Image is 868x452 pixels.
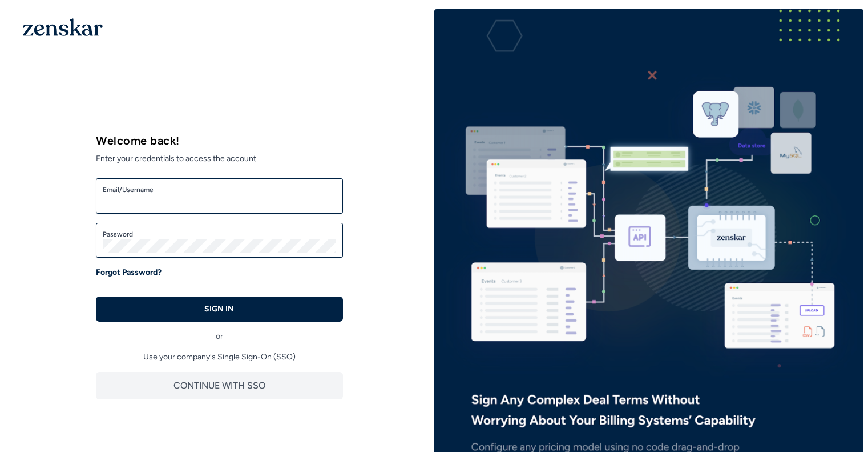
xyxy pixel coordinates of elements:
[96,322,343,342] div: or
[96,297,343,322] button: SIGN IN
[204,303,234,315] p: SIGN IN
[103,230,336,239] label: Password
[96,351,343,363] p: Use your company's Single Sign-On (SSO)
[103,185,336,194] label: Email/Username
[96,267,162,278] a: Forgot Password?
[96,149,343,165] p: Enter your credentials to access the account
[96,133,343,149] p: Welcome back!
[96,372,343,399] button: CONTINUE WITH SSO
[23,18,103,36] img: 1OGAJ2xQqyY4LXKgY66KYq0eOWRCkrZdAb3gUhuVAqdWPZE9SRJmCz+oDMSn4zDLXe31Ii730ItAGKgCKgCCgCikA4Av8PJUP...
